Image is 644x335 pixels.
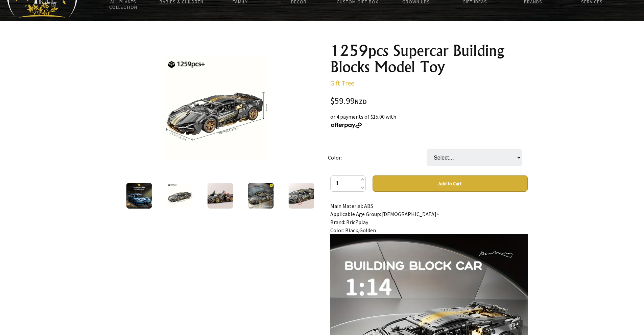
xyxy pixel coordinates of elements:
[126,183,152,209] img: 1259pcs Supercar Building Blocks Model Toy
[248,183,273,209] img: 1259pcs Supercar Building Blocks Model Toy
[330,122,363,128] img: Afterpay
[355,98,367,105] span: NZD
[373,175,528,192] button: Add to Cart
[330,79,354,87] a: Gift Tree
[288,183,314,209] img: 1259pcs Supercar Building Blocks Model Toy
[167,183,192,209] img: 1259pcs Supercar Building Blocks Model Toy
[163,56,268,161] img: 1259pcs Supercar Building Blocks Model Toy
[330,43,528,75] h1: 1259pcs Supercar Building Blocks Model Toy
[328,140,427,175] td: Color:
[207,183,233,209] img: 1259pcs Supercar Building Blocks Model Toy
[330,97,528,106] div: $59.99
[330,113,528,129] div: or 4 payments of $15.00 with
